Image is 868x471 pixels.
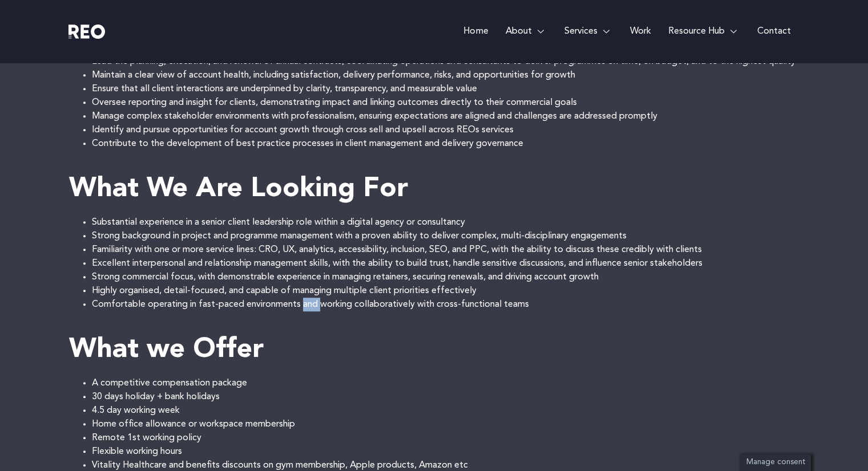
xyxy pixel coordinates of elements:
li: Familiarity with one or more service lines: CRO, UX, analytics, accessibility, inclusion, SEO, an... [92,243,800,257]
li: Remote 1st working policy [92,431,800,445]
strong: What we Offer [69,336,264,364]
span: Manage consent [746,458,805,466]
li: Manage complex stakeholder environments with professionalism, ensuring expectations are aligned a... [92,109,800,123]
li: A competitive compensation package [92,376,800,390]
li: 4.5 day working week [92,404,800,417]
strong: What We Are Looking For [69,176,408,203]
li: Maintain a clear view of account health, including satisfaction, delivery performance, risks, and... [92,68,800,82]
li: Contribute to the development of best practice processes in client management and delivery govern... [92,137,800,151]
li: Strong background in project and programme management with a proven ability to deliver complex, m... [92,229,800,243]
li: Excellent interpersonal and relationship management skills, with the ability to build trust, hand... [92,257,800,270]
li: Strong commercial focus, with demonstrable experience in managing retainers, securing renewals, a... [92,270,800,284]
li: Highly organised, detail-focused, and capable of managing multiple client priorities effectively [92,284,800,298]
li: Flexible working hours [92,445,800,458]
li: Home office allowance or workspace membership [92,417,800,431]
li: Substantial experience in a senior client leadership role within a digital agency or consultancy [92,216,800,229]
li: Ensure that all client interactions are underpinned by clarity, transparency, and measurable value [92,82,800,96]
li: 30 days holiday + bank holidays [92,390,800,404]
li: Oversee reporting and insight for clients, demonstrating impact and linking outcomes directly to ... [92,96,800,109]
li: Identify and pursue opportunities for account growth through cross sell and upsell across REOs se... [92,123,800,137]
li: Comfortable operating in fast-paced environments and working collaboratively with cross-functiona... [92,298,800,311]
